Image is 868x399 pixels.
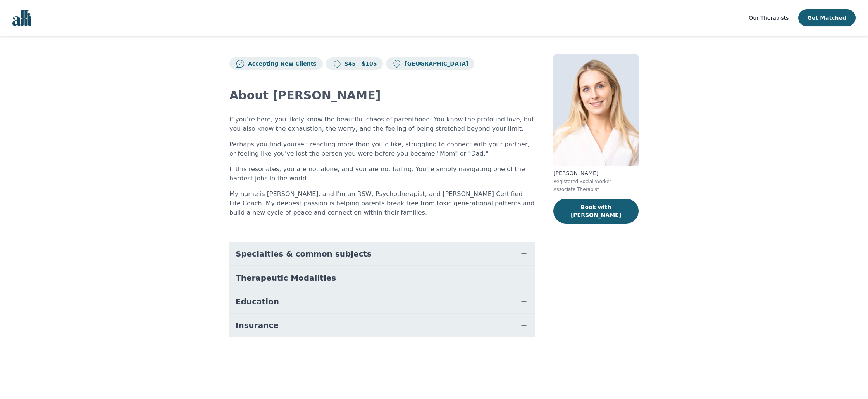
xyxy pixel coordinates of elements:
[341,60,377,68] p: $45 - $105
[229,88,535,102] h2: About [PERSON_NAME]
[229,189,535,217] p: My name is [PERSON_NAME], and I'm an RSW, Psychotherapist, and [PERSON_NAME] Certified Life Coach...
[553,186,639,193] p: Associate Therapist
[229,290,535,313] button: Education
[553,54,639,166] img: Danielle_Djelic
[236,248,372,259] span: Specialties & common subjects
[229,165,535,183] p: If this resonates, you are not alone, and you are not failing. You're simply navigating one of th...
[236,320,279,331] span: Insurance
[236,296,279,307] span: Education
[553,179,639,185] p: Registered Social Worker
[749,13,789,23] a: Our Therapists
[229,266,535,290] button: Therapeutic Modalities
[749,15,789,21] span: Our Therapists
[798,9,856,26] button: Get Matched
[229,314,535,337] button: Insurance
[229,140,535,158] p: Perhaps you find yourself reacting more than you’d like, struggling to connect with your partner,...
[553,199,639,224] button: Book with [PERSON_NAME]
[229,115,535,134] p: if you’re here, you likely know the beautiful chaos of parenthood. You know the profound love, bu...
[12,10,31,26] img: alli logo
[236,272,336,283] span: Therapeutic Modalities
[553,169,639,177] p: [PERSON_NAME]
[401,60,468,68] p: [GEOGRAPHIC_DATA]
[229,242,535,265] button: Specialties & common subjects
[245,60,317,68] p: Accepting New Clients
